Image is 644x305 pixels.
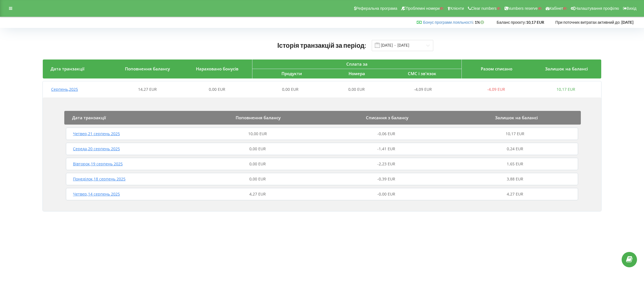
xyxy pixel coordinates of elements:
span: 0,24 EUR [507,146,523,151]
span: Четвер , 21 серпень 2025 [73,131,120,136]
a: Бонус програми лояльності [423,20,473,25]
span: 10,17 EUR [557,87,575,92]
span: Кабінет [550,6,563,11]
span: Серпень , 2025 [51,87,78,92]
span: Clear numbers [471,6,497,11]
span: 3,88 EUR [507,176,523,182]
span: Історія транзакцій за період: [277,41,366,49]
span: Проблемні номери [406,6,440,11]
span: Дата транзакції [72,115,106,120]
strong: 10,17 EUR [526,20,544,25]
span: Дата транзакції [51,66,84,72]
span: -4,09 EUR [414,87,432,92]
span: 4,27 EUR [249,191,266,197]
span: Клієнти [450,6,464,11]
span: Середа , 20 серпень 2025 [73,146,120,151]
span: Номера [349,71,365,76]
span: Сплата за [346,61,368,67]
span: Баланс проєкту: [497,20,526,25]
span: Numbers reserve [508,6,538,11]
span: 0,00 EUR [348,87,365,92]
span: 1,65 EUR [507,161,523,166]
span: 0,00 EUR [249,146,266,151]
span: -1,41 EUR [377,146,395,151]
span: Поповнення балансу [125,66,170,72]
span: Четвер , 14 серпень 2025 [73,191,120,197]
span: Понеділок , 18 серпень 2025 [73,176,126,182]
span: -2,23 EUR [377,161,395,166]
span: Реферальна програма [356,6,397,11]
span: 0,00 EUR [209,87,225,92]
span: Поповнення балансу [236,115,281,120]
span: 4,27 EUR [507,191,523,197]
span: -0,39 EUR [377,176,395,182]
span: Налаштування профілю [575,6,619,11]
strong: 1% [475,20,486,25]
span: 0,00 EUR [249,161,266,166]
span: 14,27 EUR [138,87,157,92]
span: 0,00 EUR [249,176,266,182]
span: 10,17 EUR [506,131,524,136]
span: Залишок на балансі [545,66,588,72]
span: -4,09 EUR [487,87,505,92]
span: Вихід [627,6,636,11]
span: Залишок на балансі [495,115,538,120]
span: -0,06 EUR [377,131,395,136]
span: Вівторок , 19 серпень 2025 [73,161,123,166]
span: -0,00 EUR [377,191,395,197]
span: : [423,20,474,25]
strong: [DATE] [621,20,633,25]
span: Нараховано бонусів [196,66,238,72]
span: При поточних витратах активний до: [555,20,621,25]
span: 10,00 EUR [248,131,267,136]
span: Разом списано [481,66,512,72]
span: 0,00 EUR [282,87,299,92]
span: Продукти [281,71,302,76]
span: Списання з балансу [366,115,408,120]
span: СМС і зв'язок [408,71,436,76]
